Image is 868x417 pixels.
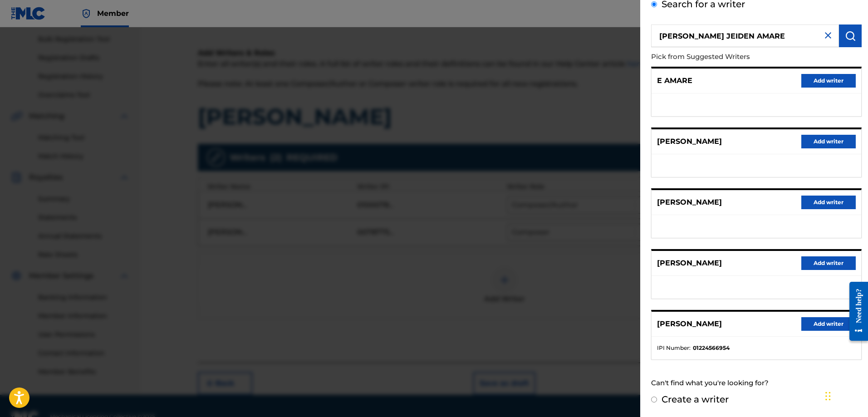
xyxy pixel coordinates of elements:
[801,135,856,148] button: Add writer
[651,25,839,47] input: Search writer's name or IPI Number
[843,275,868,348] iframe: Resource Center
[657,75,692,86] p: E AMARE
[801,317,856,331] button: Add writer
[801,196,856,209] button: Add writer
[81,8,92,19] img: Top Rightsholder
[823,30,834,41] img: close
[662,394,729,405] label: Create a writer
[11,7,46,20] img: MLC Logo
[651,47,810,67] p: Pick from Suggested Writers
[657,344,691,352] span: IPI Number :
[845,30,856,41] img: Search Works
[657,319,722,329] p: [PERSON_NAME]
[693,344,730,352] strong: 01224566954
[825,383,831,410] div: Drag
[801,256,856,270] button: Add writer
[97,8,129,19] span: Member
[651,373,862,393] div: Can't find what you're looking for?
[657,136,722,147] p: [PERSON_NAME]
[657,258,722,269] p: [PERSON_NAME]
[801,74,856,88] button: Add writer
[657,197,722,208] p: [PERSON_NAME]
[823,373,868,417] iframe: Chat Widget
